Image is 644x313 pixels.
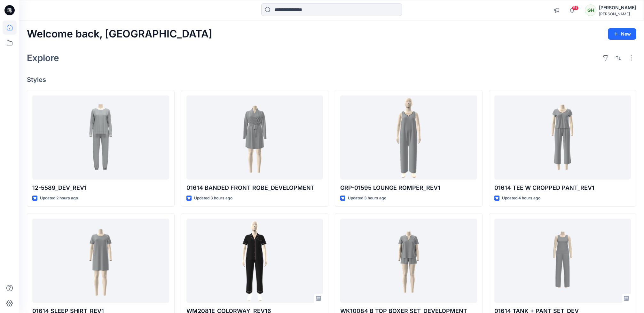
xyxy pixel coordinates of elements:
p: Updated 4 hours ago [502,195,540,202]
p: GRP-01595 LOUNGE ROMPER_REV1 [340,183,477,192]
p: 12-5589_DEV_REV1 [32,183,169,192]
a: 01614 SLEEP SHIRT_REV1 [32,219,169,303]
h2: Explore [27,53,59,63]
a: 12-5589_DEV_REV1 [32,95,169,180]
div: [PERSON_NAME] [599,12,636,16]
h4: Styles [27,76,636,84]
a: WM2081E_COLORWAY_REV16 [186,219,323,303]
p: Updated 2 hours ago [40,195,78,202]
p: 01614 TEE W CROPPED PANT_REV1 [494,183,631,192]
p: 01614 BANDED FRONT ROBE_DEVELOPMENT [186,183,323,192]
button: New [608,28,636,40]
a: WK10084 B TOP BOXER SET_DEVELOPMENT [340,219,477,303]
h2: Welcome back, [GEOGRAPHIC_DATA] [27,28,212,40]
a: 01614 TEE W CROPPED PANT_REV1 [494,95,631,180]
a: 01614 TANK + PANT SET_DEV [494,219,631,303]
a: 01614 BANDED FRONT ROBE_DEVELOPMENT [186,95,323,180]
div: GH [585,4,596,16]
div: [PERSON_NAME] [599,4,636,12]
p: Updated 3 hours ago [194,195,232,202]
p: Updated 3 hours ago [348,195,386,202]
a: GRP-01595 LOUNGE ROMPER_REV1 [340,95,477,180]
span: 51 [572,5,579,11]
